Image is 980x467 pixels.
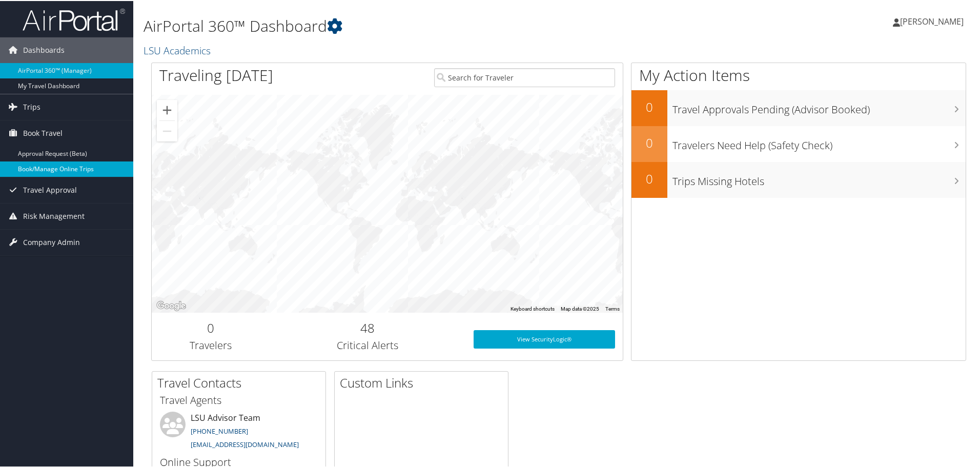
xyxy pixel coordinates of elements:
h2: 48 [277,318,458,336]
img: airportal-logo.png [23,7,125,31]
h3: Trips Missing Hotels [672,168,966,188]
h2: 0 [631,97,667,115]
button: Keyboard shortcuts [511,304,555,312]
a: [PHONE_NUMBER] [191,425,248,435]
h2: 0 [631,133,667,151]
span: Travel Approval [23,176,77,202]
h2: 0 [159,318,262,336]
a: [PERSON_NAME] [893,5,974,36]
h3: Travelers [159,337,262,352]
span: Map data ©2025 [561,305,599,311]
a: 0Trips Missing Hotels [631,161,966,197]
h3: Critical Alerts [277,337,458,352]
h2: 0 [631,169,667,187]
li: LSU Advisor Team [155,411,323,453]
span: Book Travel [23,119,63,145]
h1: My Action Items [631,64,966,85]
h3: Travelers Need Help (Safety Check) [672,132,966,152]
h3: Travel Agents [160,392,318,407]
h1: Traveling [DATE] [159,64,273,85]
span: Trips [23,93,40,119]
a: 0Travel Approvals Pending (Advisor Booked) [631,89,966,125]
h2: Travel Contacts [157,373,325,391]
button: Zoom out [157,120,177,140]
span: Risk Management [23,202,85,228]
span: Dashboards [23,36,65,62]
span: [PERSON_NAME] [900,15,964,26]
button: Zoom in [157,99,177,119]
input: Search for Traveler [434,67,615,86]
img: Google [154,298,188,312]
a: LSU Academics [144,43,213,56]
span: Company Admin [23,229,80,254]
a: 0Travelers Need Help (Safety Check) [631,125,966,161]
a: View SecurityLogic® [474,329,615,348]
a: [EMAIL_ADDRESS][DOMAIN_NAME] [191,439,299,448]
h2: Custom Links [340,373,508,391]
a: Terms (opens in new tab) [605,305,620,311]
h3: Travel Approvals Pending (Advisor Booked) [672,96,966,116]
a: Open this area in Google Maps (opens a new window) [154,298,188,312]
h1: AirPortal 360™ Dashboard [144,14,697,36]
